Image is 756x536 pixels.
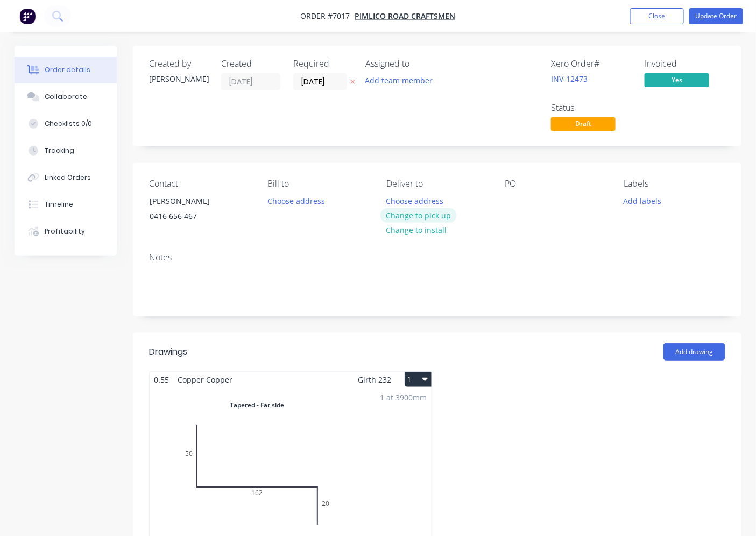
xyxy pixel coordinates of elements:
span: Draft [551,117,616,131]
div: PO [505,179,607,189]
div: Created by [149,59,208,69]
div: Checklists 0/0 [45,119,92,129]
button: Add drawing [663,343,725,361]
div: Linked Orders [45,173,91,182]
span: Copper Copper [173,372,237,387]
div: [PERSON_NAME] [149,73,208,84]
button: Checklists 0/0 [15,110,117,137]
div: Timeline [45,200,73,209]
button: Order details [15,57,117,83]
div: Xero Order # [551,59,632,69]
div: Invoiced [645,59,725,69]
button: Close [630,8,684,24]
span: Order #7017 - [301,11,355,22]
a: INV-12473 [551,74,588,84]
button: 1 [405,372,432,387]
button: Update Order [689,8,743,24]
span: 0.55 [150,372,173,387]
button: Tracking [15,137,117,164]
button: Collaborate [15,83,117,110]
div: [PERSON_NAME] [150,194,239,209]
button: Linked Orders [15,164,117,191]
div: Assigned to [365,59,473,69]
div: Required [293,59,352,69]
button: Profitability [15,218,117,245]
button: Add team member [359,73,439,88]
button: Timeline [15,191,117,218]
div: Collaborate [45,92,87,102]
button: Add labels [618,193,667,208]
div: Labels [624,179,725,189]
button: Choose address [380,193,449,208]
span: Yes [645,73,709,87]
a: Pimlico Road Craftsmen [355,11,456,22]
div: 0416 656 467 [150,209,239,224]
div: Drawings [149,345,187,358]
div: Created [221,59,280,69]
div: Deliver to [386,179,488,189]
button: Change to install [380,223,453,237]
div: Tracking [45,146,74,156]
div: Order details [45,65,90,75]
div: [PERSON_NAME]0416 656 467 [140,193,248,228]
div: Status [551,103,632,113]
div: Profitability [45,227,85,236]
span: Girth 232 [358,372,392,387]
button: Choose address [262,193,330,208]
div: Notes [149,252,725,263]
button: Change to pick up [380,208,457,223]
div: Contact [149,179,251,189]
div: 1 at 3900mm [380,392,427,403]
div: Bill to [268,179,370,189]
img: Factory [19,8,36,24]
button: Add team member [365,73,439,88]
